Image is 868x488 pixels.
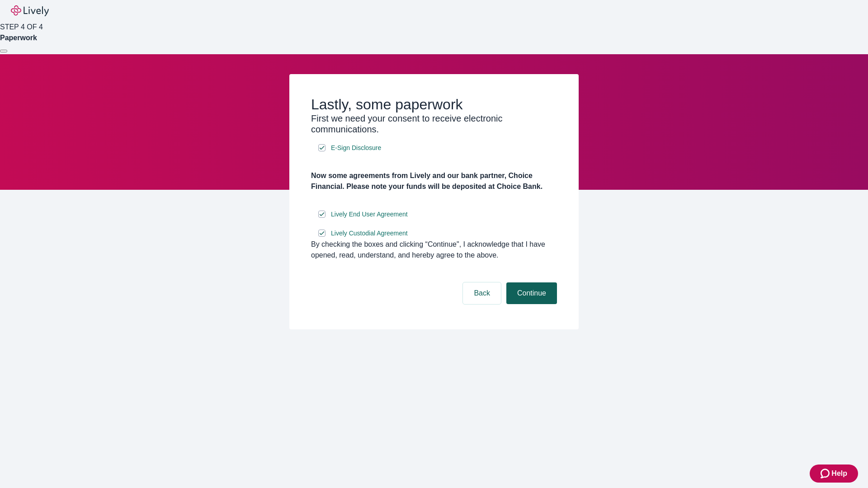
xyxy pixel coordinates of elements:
a: e-sign disclosure document [329,228,410,239]
span: E-Sign Disclosure [331,143,381,153]
a: e-sign disclosure document [329,209,410,220]
h4: Now some agreements from Lively and our bank partner, Choice Financial. Please note your funds wi... [311,170,557,192]
span: Lively Custodial Agreement [331,229,408,238]
button: Zendesk support iconHelp [810,465,858,483]
button: Continue [506,282,557,304]
h3: First we need your consent to receive electronic communications. [311,113,557,135]
button: Back [463,282,501,304]
span: Help [831,468,847,479]
a: e-sign disclosure document [329,142,383,154]
div: By checking the boxes and clicking “Continue", I acknowledge that I have opened, read, understand... [311,239,557,261]
svg: Zendesk support icon [821,468,831,479]
span: Lively End User Agreement [331,210,408,219]
h2: Lastly, some paperwork [311,96,557,113]
img: Lively [11,5,49,16]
